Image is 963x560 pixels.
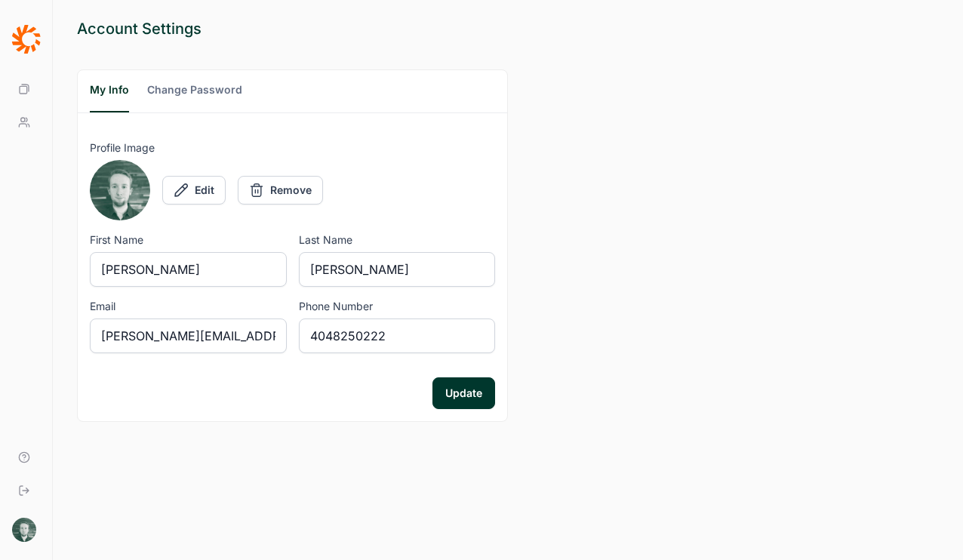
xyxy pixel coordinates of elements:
button: Update [432,377,495,409]
label: Last Name [299,232,496,248]
img: b7pv4stizgzfqbhznjmj.png [12,518,36,542]
label: First Name [90,232,287,248]
button: Change Password [147,82,242,112]
button: Remove [238,176,323,205]
button: Edit [162,176,226,205]
label: Email [90,299,287,314]
span: Account Settings [77,18,202,39]
label: Phone Number [299,299,496,314]
label: Profile Image [90,140,495,155]
button: My Info [90,82,129,112]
